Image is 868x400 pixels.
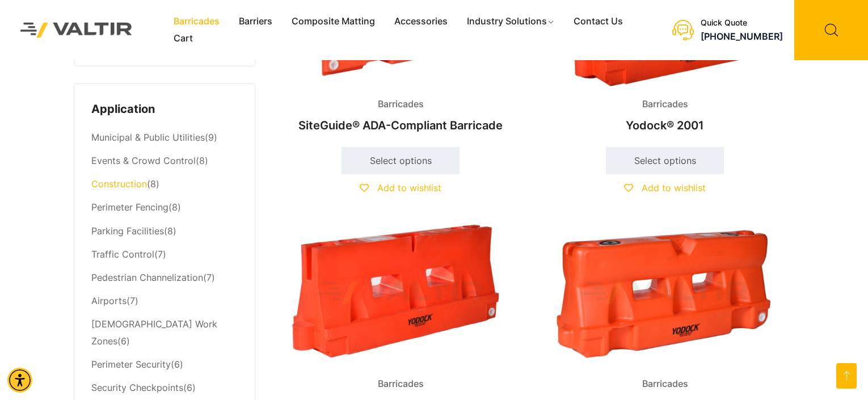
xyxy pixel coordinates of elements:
[7,368,32,393] div: Accessibility Menu
[564,13,633,30] a: Contact Us
[229,13,282,30] a: Barriers
[91,289,238,313] li: (7)
[164,13,229,30] a: Barricades
[278,220,523,367] img: Barricades
[91,150,238,173] li: (8)
[634,96,697,113] span: Barricades
[457,13,564,30] a: Industry Solutions
[606,147,724,174] a: Select options for “Yodock® 2001”
[360,182,441,193] a: Add to wishlist
[278,113,523,138] h2: SiteGuide® ADA-Compliant Barricade
[91,225,164,237] a: Parking Facilities
[91,243,238,266] li: (7)
[634,376,697,393] span: Barricades
[91,382,183,393] a: Security Checkpoints
[91,132,205,143] a: Municipal & Public Utilities
[542,113,787,138] h2: Yodock® 2001
[701,18,783,28] div: Quick Quote
[91,266,238,289] li: (7)
[369,96,432,113] span: Barricades
[91,127,238,150] li: (9)
[342,147,460,174] a: Select options for “SiteGuide® ADA-Compliant Barricade”
[377,182,441,193] span: Add to wishlist
[385,13,457,30] a: Accessories
[91,249,154,260] a: Traffic Control
[91,155,196,166] a: Events & Crowd Control
[91,377,238,400] li: (6)
[91,313,238,353] li: (6)
[9,11,144,49] img: Valtir Rentals
[91,101,238,118] h4: Application
[542,220,787,367] img: Barricades
[91,353,238,376] li: (6)
[91,359,171,370] a: Perimeter Security
[91,173,238,196] li: (8)
[91,318,217,347] a: [DEMOGRAPHIC_DATA] Work Zones
[701,31,783,42] a: call (888) 496-3625
[91,196,238,220] li: (8)
[91,220,238,243] li: (8)
[369,376,432,393] span: Barricades
[91,295,127,306] a: Airports
[91,178,147,190] a: Construction
[836,363,857,389] a: Open this option
[282,13,385,30] a: Composite Matting
[164,30,203,47] a: Cart
[624,182,706,193] a: Add to wishlist
[91,272,203,283] a: Pedestrian Channelization
[91,201,168,213] a: Perimeter Fencing
[642,182,706,193] span: Add to wishlist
